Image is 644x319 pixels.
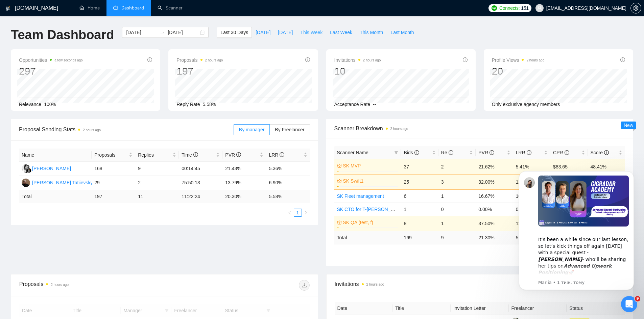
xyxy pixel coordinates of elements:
span: info-circle [449,150,453,155]
span: -- [373,102,376,107]
span: crown [337,163,342,168]
img: logo [6,3,10,14]
div: 297 [19,65,83,78]
td: 48.41% [588,159,625,174]
td: 1 [401,203,438,216]
span: Re [441,150,453,155]
div: 10 [334,65,381,78]
td: $83.65 [550,159,588,174]
td: 16.67% [476,189,513,203]
div: [PERSON_NAME] Tatiievskyi [32,179,94,186]
td: 25 [401,174,438,189]
iframe: Intercom live chat [621,296,637,312]
span: Reply Rate [176,102,200,107]
a: SK MVP [343,162,397,169]
span: crown [337,179,342,183]
button: setting [630,3,641,14]
td: 0.00% [476,203,513,216]
td: 6 [401,189,438,203]
img: DT [22,179,30,187]
img: upwork-logo.png [492,5,497,11]
img: gigradar-bm.png [27,168,31,173]
li: Previous Page [286,209,294,217]
span: Last 30 Days [220,29,248,36]
span: Invitations [335,280,625,288]
td: 197 [92,190,135,203]
div: [PERSON_NAME] [32,165,71,172]
td: 75:50:13 [179,176,222,190]
td: 1 [438,189,476,203]
span: CPR [553,150,569,155]
span: Proposals [176,56,223,64]
span: Dashboard [121,5,144,11]
span: LRR [516,150,531,155]
span: 100% [44,102,56,107]
td: 32.00% [476,174,513,189]
a: SK Swift1 [343,177,397,185]
td: 0 [438,203,476,216]
span: left [288,211,292,215]
span: PVR [478,150,494,155]
span: filter [394,151,398,155]
td: 21.43% [222,162,266,176]
span: Invitations [334,56,381,64]
div: Proposals [19,280,164,291]
button: Last 30 Days [217,27,252,38]
td: 00:14:45 [179,162,222,176]
span: info-circle [463,57,468,62]
span: dashboard [113,5,118,10]
button: right [302,209,310,217]
span: right [304,211,308,215]
td: 168 [92,162,135,176]
button: [DATE] [274,27,296,38]
span: info-circle [604,150,609,155]
span: By Freelancer [275,127,304,132]
td: 11 [135,190,179,203]
img: GB [22,164,30,173]
td: 21.30 % [476,231,513,244]
span: This Month [360,29,383,36]
td: Total [334,231,401,244]
span: 9 [635,296,640,301]
span: info-circle [280,152,284,157]
td: 6.90% [266,176,310,190]
span: This Week [300,29,323,36]
td: 8 [401,216,438,231]
span: Last Week [330,29,352,36]
span: info-circle [565,150,569,155]
td: 13.79% [222,176,266,190]
a: setting [630,5,641,11]
button: This Week [296,27,326,38]
a: DT[PERSON_NAME] Tatiievskyi [22,180,94,185]
span: Last Month [390,29,414,36]
span: Scanner Name [337,150,368,155]
button: Last Week [326,27,356,38]
td: 2 [135,176,179,190]
span: Acceptance Rate [334,102,371,107]
span: info-circle [147,57,152,62]
time: 2 hours ago [363,58,381,62]
th: Status [567,302,625,315]
button: [DATE] [252,27,274,38]
th: Freelancer [509,302,567,315]
span: By manager [239,127,264,132]
a: SK QA (test, f) [343,219,397,226]
span: 151 [521,4,528,12]
span: user [537,6,542,10]
span: info-circle [490,150,494,155]
span: setting [631,5,641,11]
input: End date [168,29,198,36]
span: info-circle [527,150,531,155]
td: 169 [401,231,438,244]
li: Next Page [302,209,310,217]
time: 2 hours ago [83,128,101,132]
td: 11:22:24 [179,190,222,203]
td: 3 [438,174,476,189]
iframe: Intercom notifications повідомлення [509,161,644,301]
span: Proposals [94,151,127,159]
